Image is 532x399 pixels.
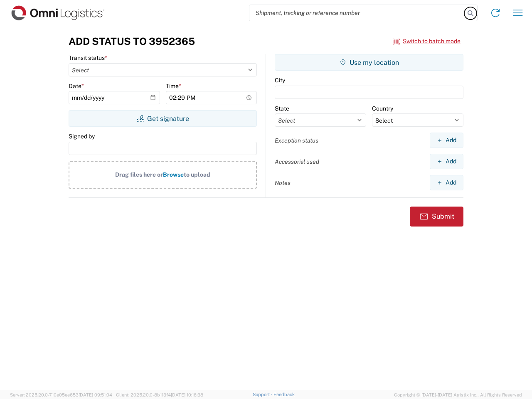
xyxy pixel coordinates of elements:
[166,82,181,90] label: Time
[275,179,291,187] label: Notes
[393,34,461,48] button: Switch to batch mode
[430,154,463,169] button: Add
[69,110,257,127] button: Get signature
[69,133,95,140] label: Signed by
[10,392,112,397] span: Server: 2025.20.0-710e05ee653
[273,392,295,397] a: Feedback
[116,392,203,397] span: Client: 2025.20.0-8b113f4
[115,171,163,178] span: Drag files here or
[171,392,203,397] span: [DATE] 10:16:38
[430,175,463,190] button: Add
[69,82,84,90] label: Date
[275,54,463,71] button: Use my location
[69,35,195,47] h3: Add Status to 3952365
[394,391,522,399] span: Copyright © [DATE]-[DATE] Agistix Inc., All Rights Reserved
[249,5,465,21] input: Shipment, tracking or reference number
[184,171,210,178] span: to upload
[163,171,184,178] span: Browse
[275,76,285,84] label: City
[275,137,318,144] label: Exception status
[253,392,273,397] a: Support
[69,54,107,62] label: Transit status
[79,392,112,397] span: [DATE] 09:51:04
[430,133,463,148] button: Add
[275,158,319,165] label: Accessorial used
[410,207,463,227] button: Submit
[372,105,393,112] label: Country
[275,105,289,112] label: State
